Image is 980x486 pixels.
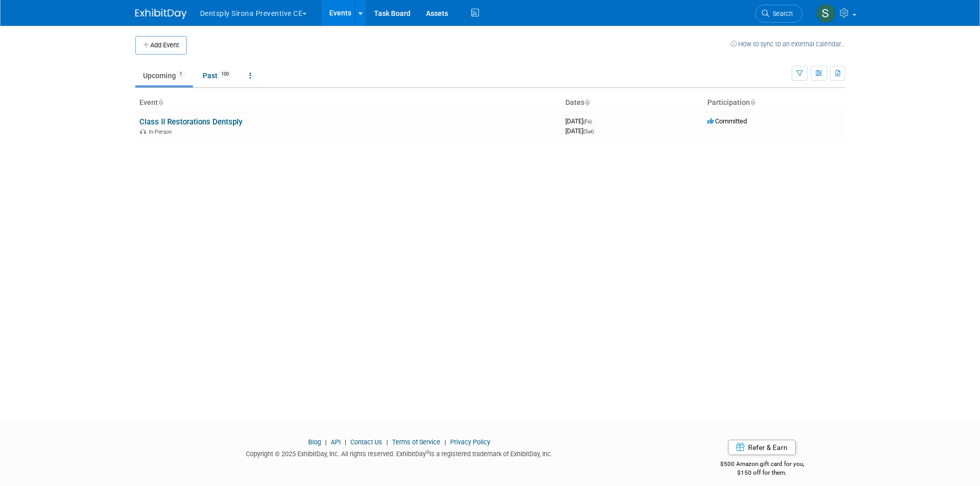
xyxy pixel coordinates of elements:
[158,98,163,106] a: Sort by Event Name
[331,438,341,446] a: API
[135,447,664,459] div: Copyright © 2025 ExhibitDay, Inc. All rights reserved. ExhibitDay is a registered trademark of Ex...
[392,438,440,446] a: Terms of Service
[565,127,594,135] span: [DATE]
[384,438,390,446] span: |
[426,449,430,455] sup: ®
[139,117,242,127] a: Class II Restorations Dentsply
[442,438,449,446] span: |
[135,9,187,19] img: ExhibitDay
[350,438,382,446] a: Contact Us
[584,98,590,106] a: Sort by Start Date
[135,66,193,85] a: Upcoming1
[583,119,592,124] span: (Fri)
[149,129,175,135] span: In-Person
[703,94,845,112] th: Participation
[728,440,796,455] a: Refer & Earn
[561,94,703,112] th: Dates
[195,66,240,85] a: Past100
[816,4,835,23] img: Samantha Meyers
[323,438,329,446] span: |
[450,438,490,446] a: Privacy Policy
[583,129,594,134] span: (Sat)
[750,98,755,106] a: Sort by Participation Type
[730,40,845,48] a: How to sync to an external calendar...
[769,10,793,17] span: Search
[593,117,595,125] span: -
[135,36,187,55] button: Add Event
[135,94,561,112] th: Event
[679,453,845,477] div: $500 Amazon gift card for you,
[308,438,321,446] a: Blog
[707,117,747,125] span: Committed
[755,5,803,23] a: Search
[679,469,845,477] div: $150 off for them.
[218,70,232,78] span: 100
[342,438,349,446] span: |
[176,70,185,78] span: 1
[565,117,595,125] span: [DATE]
[140,129,146,134] img: In-Person Event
